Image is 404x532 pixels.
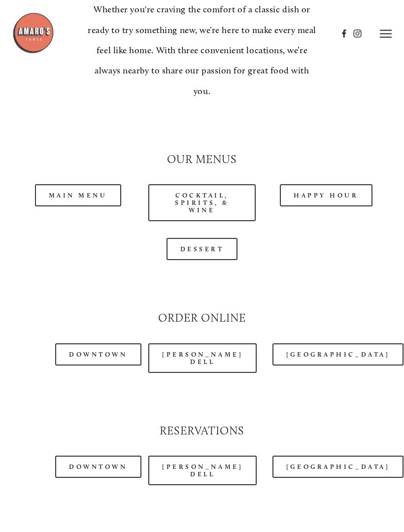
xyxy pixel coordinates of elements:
[280,185,372,207] a: Happy Hour
[24,152,380,168] h2: Our Menus
[24,311,380,327] h2: Order Online
[55,456,141,478] a: Downtown
[272,344,404,366] a: [GEOGRAPHIC_DATA]
[55,344,141,366] a: Downtown
[148,185,256,222] a: Cocktail, Spirits, & Wine
[148,456,257,486] a: [PERSON_NAME] Dell
[12,12,54,54] img: Amaro's Table
[35,185,121,207] a: Main Menu
[24,424,380,439] h2: Reservations
[272,456,404,478] a: [GEOGRAPHIC_DATA]
[167,238,238,261] a: Dessert
[148,344,257,373] a: [PERSON_NAME] Dell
